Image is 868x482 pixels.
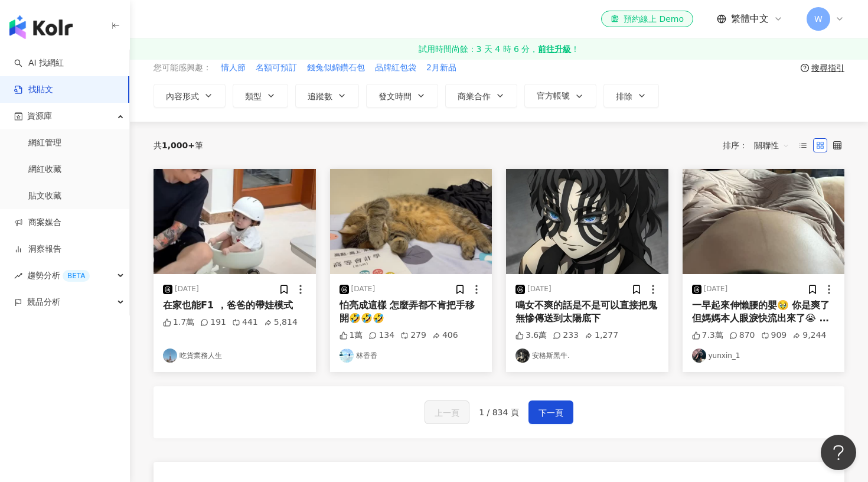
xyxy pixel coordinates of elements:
img: post-image [330,169,492,274]
span: 關聯性 [754,136,789,155]
span: 1 / 834 頁 [479,408,519,417]
div: 7.3萬 [692,330,723,341]
div: 搜尋指引 [811,63,844,73]
a: 預約線上 Demo [601,11,693,27]
span: 商業合作 [458,92,491,101]
span: 1,000+ [162,141,195,150]
div: 191 [200,317,226,328]
span: 下一頁 [539,406,563,420]
button: 情人節 [220,61,246,74]
span: 品牌紅包袋 [375,62,416,74]
div: [DATE] [175,284,199,294]
span: 追蹤數 [308,92,332,101]
div: 共 筆 [154,141,203,150]
div: 一早起來伸懶腰的嬰🥹 你是爽了 但媽媽本人眼淚快流出來了😭 不過很可愛沒錯 [692,299,836,325]
a: KOL Avatar吃貨業務人生 [163,349,306,363]
div: 在家也能F1 ，爸爸的帶娃模式 [163,299,306,312]
div: [DATE] [704,284,728,294]
span: 錢兔似錦鑽石包 [307,62,365,74]
div: [DATE] [351,284,376,294]
div: BETA [63,270,90,282]
a: 試用時間尚餘：3 天 4 時 6 分，前往升級！ [130,38,868,60]
span: 官方帳號 [537,91,570,100]
span: 趨勢分析 [27,262,90,289]
div: 441 [232,317,258,328]
span: 情人節 [221,62,246,74]
div: 279 [400,330,426,341]
img: post-image [506,169,668,274]
span: 排除 [616,92,632,101]
span: 類型 [245,92,262,101]
a: searchAI 找網紅 [14,57,64,69]
div: 5,814 [264,317,298,328]
button: 上一頁 [425,400,469,424]
div: 1,277 [585,330,618,341]
img: KOL Avatar [515,349,530,363]
div: 1萬 [340,330,363,341]
div: 排序： [723,136,796,155]
span: 發文時間 [378,92,412,101]
a: 貼文收藏 [28,190,61,202]
div: 233 [553,330,579,341]
img: KOL Avatar [163,349,177,363]
a: 找貼文 [14,84,53,96]
span: 資源庫 [27,103,52,129]
button: 排除 [603,84,659,108]
span: rise [14,272,22,280]
img: post-image [154,169,316,274]
span: 您可能感興趣： [154,62,211,74]
iframe: Help Scout Beacon - Open [821,435,856,470]
div: 鳴女不爽的話是不是可以直接把鬼無慘傳送到太陽底下 [515,299,659,325]
img: logo [9,15,73,39]
span: 繁體中文 [731,12,769,25]
button: 類型 [233,84,288,108]
a: KOL Avatar安格斯黑牛. [515,349,659,363]
button: 追蹤數 [295,84,359,108]
div: 870 [729,330,755,341]
span: 名額可預訂 [256,62,297,74]
a: KOL Avataryunxin_1 [692,349,836,363]
a: 商案媒合 [14,217,61,229]
div: 預約線上 Demo [611,13,684,25]
span: 2月新品 [426,62,456,74]
button: 品牌紅包袋 [374,61,417,74]
div: 3.6萬 [515,330,547,341]
span: 競品分析 [27,289,60,315]
img: post-image [683,169,845,274]
a: 網紅管理 [28,137,61,149]
button: 名額可預訂 [255,61,298,74]
button: 官方帳號 [524,84,596,108]
div: 怕亮成這樣 怎麼弄都不肯把手移開🤣🤣🤣 [340,299,483,325]
a: KOL Avatar林香香 [340,349,483,363]
button: 錢兔似錦鑽石包 [306,61,366,74]
button: 商業合作 [445,84,517,108]
button: 2月新品 [426,61,457,74]
span: W [814,12,823,25]
span: 內容形式 [166,92,199,101]
div: 1.7萬 [163,317,194,328]
img: KOL Avatar [692,349,706,363]
button: 下一頁 [528,400,573,424]
strong: 前往升級 [538,43,571,55]
div: 134 [368,330,394,341]
a: 網紅收藏 [28,164,61,175]
img: KOL Avatar [340,349,354,363]
div: 9,244 [792,330,826,341]
div: [DATE] [527,284,552,294]
div: 406 [432,330,458,341]
a: 洞察報告 [14,243,61,255]
div: 909 [761,330,787,341]
button: 發文時間 [366,84,438,108]
span: question-circle [801,64,809,72]
button: 內容形式 [154,84,226,108]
